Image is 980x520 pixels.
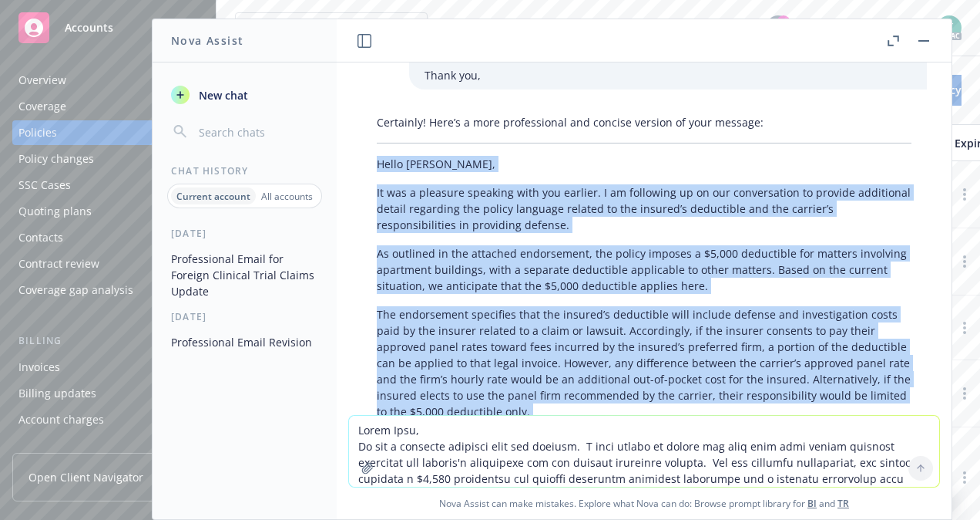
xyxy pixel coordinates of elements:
button: Professional Email for Foreign Clinical Trial Claims Update [165,246,324,304]
a: SSC Cases [12,173,203,198]
a: Contacts [12,225,203,250]
a: Stop snowing [795,12,826,43]
span: New chat [196,87,248,103]
img: photo [937,15,962,40]
p: It was a pleasure speaking with you earlier. I am following up on our conversation to provide add... [377,184,911,233]
div: Installment plans [18,434,109,458]
span: Accounts [65,22,113,34]
div: Contract review [18,252,99,276]
p: Certainly! Here’s a more professional and concise version of your message: [377,114,911,130]
span: Open Client Navigator [29,469,143,485]
a: Billing updates [12,381,203,406]
span: Nova Assist can make mistakes. Explore what Nova can do: Browse prompt library for and [343,488,945,519]
div: [DATE] [153,310,337,323]
a: more [955,319,974,337]
h1: Nova Assist [171,32,243,49]
p: Current account [176,190,250,203]
div: [DATE] [153,227,337,240]
p: Thank you, [425,67,911,83]
div: Billing updates [18,381,96,406]
a: more [955,384,974,403]
a: BI [807,497,817,510]
div: SSC Cases [18,173,71,198]
div: Chat History [153,164,337,177]
a: Policy changes [12,147,203,171]
a: Installment plans [12,434,203,458]
div: Coverage [18,94,66,119]
p: The endorsement specifies that the insured’s deductible will include defense and investigation co... [377,306,911,420]
a: Report a Bug [831,12,861,43]
a: Invoices [12,355,203,380]
input: Search chats [196,121,318,143]
div: Invoices [18,355,60,380]
a: Contract review [12,252,203,276]
div: Policies [18,120,57,145]
div: Coverage gap analysis [18,278,133,302]
a: more [955,468,974,487]
div: Overview [18,68,66,93]
p: All accounts [261,190,313,203]
div: Quoting plans [18,199,92,224]
div: Account charges [18,407,104,432]
a: more [955,252,974,271]
a: more [955,185,974,204]
a: Overview [12,68,203,93]
button: New chat [165,81,324,109]
a: Coverage gap analysis [12,278,203,302]
a: Account charges [12,407,203,432]
a: Quoting plans [12,199,203,224]
button: JobTrain, Inc. [235,12,428,43]
a: Coverage [12,94,203,119]
div: 99+ [777,15,790,29]
a: Search [866,12,897,43]
a: Policies [12,120,203,145]
p: As outlined in the attached endorsement, the policy imposes a $5,000 deductible for matters invol... [377,245,911,294]
a: Accounts [12,6,203,49]
div: Policy changes [18,147,94,171]
a: Switch app [901,12,932,43]
button: Professional Email Revision [165,329,324,355]
a: TR [837,497,849,510]
p: Hello [PERSON_NAME], [377,156,911,172]
div: Billing [12,333,203,349]
div: Contacts [18,225,63,250]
